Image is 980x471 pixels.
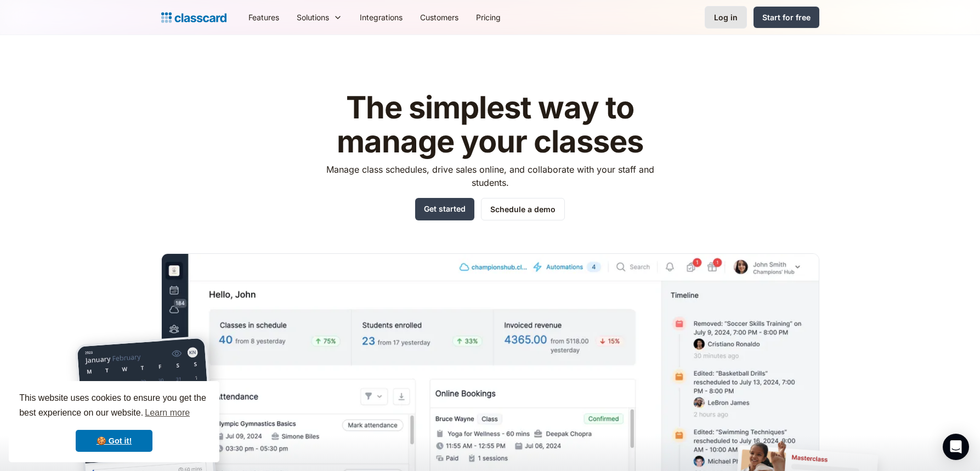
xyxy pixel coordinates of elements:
a: Integrations [351,5,411,30]
span: This website uses cookies to ensure you get the best experience on our website. [19,391,209,421]
div: Log in [714,12,738,23]
p: Manage class schedules, drive sales online, and collaborate with your staff and students. [316,163,664,189]
a: Start for free [754,7,819,28]
a: Get started [415,198,474,220]
a: learn more about cookies [143,405,191,421]
a: Log in [705,6,747,29]
div: Solutions [297,12,329,23]
div: Start for free [762,12,811,23]
div: Open Intercom Messenger [943,434,969,460]
a: Features [240,5,288,30]
div: cookieconsent [9,381,219,462]
a: dismiss cookie message [76,430,152,452]
a: Customers [411,5,467,30]
a: home [161,10,226,25]
a: Pricing [467,5,509,30]
h1: The simplest way to manage your classes [316,91,664,158]
div: Solutions [288,5,351,30]
a: Schedule a demo [481,198,565,220]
